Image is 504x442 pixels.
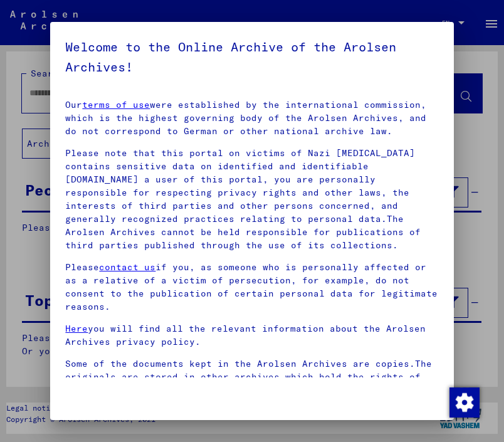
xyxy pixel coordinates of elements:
[65,357,438,423] p: Some of the documents kept in the Arolsen Archives are copies.The originals are stored in other a...
[65,322,438,349] p: you will find all the relevant information about the Arolsen Archives privacy policy.
[65,147,438,252] p: Please note that this portal on victims of Nazi [MEDICAL_DATA] contains sensitive data on identif...
[65,98,438,138] p: Our were established by the international commission, which is the highest governing body of the ...
[82,99,150,110] a: terms of use
[449,387,480,418] img: Change consent
[99,261,155,273] a: contact us
[65,261,438,313] p: Please if you, as someone who is personally affected or as a relative of a victim of persecution,...
[65,37,438,77] h5: Welcome to the Online Archive of the Arolsen Archives!
[65,323,88,334] a: Here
